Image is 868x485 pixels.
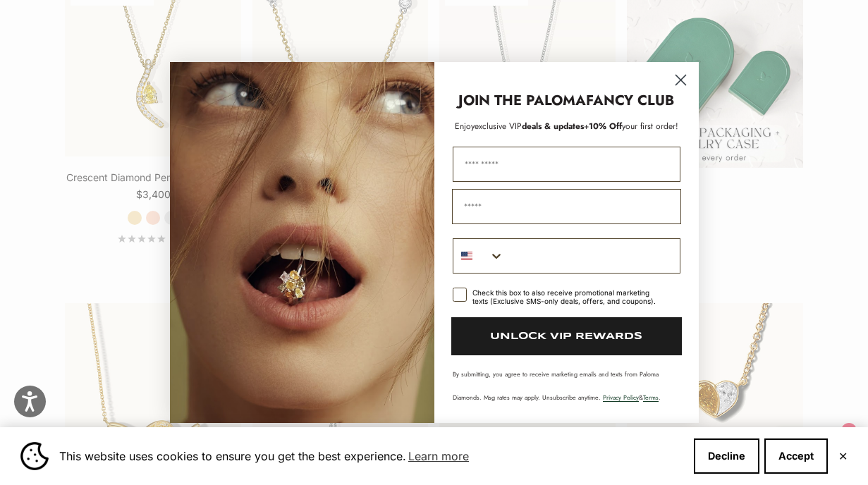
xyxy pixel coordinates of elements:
[406,446,471,467] a: Learn more
[451,317,682,355] button: UNLOCK VIP REWARDS
[20,442,49,470] img: Cookie banner
[472,288,664,305] div: Check this box to also receive promotional marketing texts (Exclusive SMS-only deals, offers, and...
[453,239,504,273] button: Search Countries
[475,120,522,133] span: exclusive VIP
[170,62,434,423] img: Loading...
[589,120,622,133] span: 10% Off
[586,90,674,111] strong: FANCY CLUB
[603,393,661,402] span: & .
[694,438,759,474] button: Decline
[643,393,659,402] a: Terms
[59,446,683,467] span: This website uses cookies to ensure you get the best experience.
[458,90,586,111] strong: JOIN THE PALOMA
[838,452,848,460] button: Close
[461,250,472,262] img: United States
[453,369,680,402] p: By submitting, you agree to receive marketing emails and texts from Paloma Diamonds. Msg rates ma...
[584,120,678,133] span: + your first order!
[452,189,681,224] input: Email
[764,438,828,474] button: Accept
[603,393,639,402] a: Privacy Policy
[455,120,475,133] span: Enjoy
[453,147,680,182] input: First Name
[475,120,584,133] span: deals & updates
[668,68,693,92] button: Close dialog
